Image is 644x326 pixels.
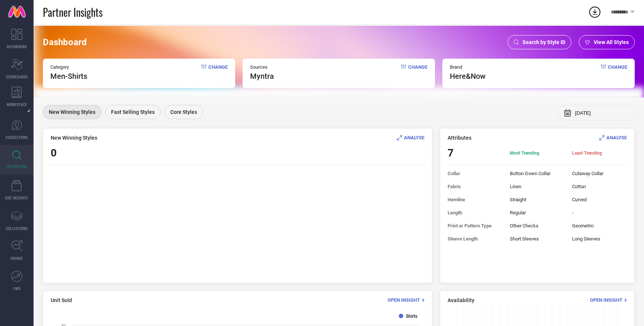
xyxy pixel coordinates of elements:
span: Curved [572,197,627,202]
span: here&now [450,72,486,81]
span: Availability [448,297,474,303]
span: Change [408,64,427,81]
span: Geometric [572,223,627,229]
span: TRENDS [10,255,23,261]
span: Core Styles [170,109,197,115]
span: myntra [250,72,274,81]
span: Print or Pattern Type [448,223,502,229]
span: Unit Sold [51,297,72,303]
span: DASHBOARD [7,44,27,49]
span: New Winning Styles [49,109,95,115]
div: Open Insight [590,296,627,304]
span: Collar [448,171,502,176]
span: Other Checks [510,223,565,229]
span: - [572,210,627,215]
span: Hemline [448,197,502,202]
div: Analyse [599,134,627,141]
span: Straight [510,197,565,202]
span: Fabric [448,184,502,189]
span: Search by Style ID [523,39,565,45]
span: Sleeve Length [448,236,502,242]
div: Open Insight [388,296,424,304]
span: View All Styles [594,39,629,45]
span: Cutaway Collar [572,171,627,176]
span: FWD [13,286,20,291]
span: Brand [450,64,486,70]
span: SCORECARDS [6,74,28,80]
span: Most Trending [510,150,565,156]
span: Fast Selling Styles [111,109,155,115]
span: Open Insight [590,297,622,303]
span: Dashboard [43,37,87,47]
span: CDC INSIGHTS [5,195,28,201]
span: Attributes [448,135,471,141]
span: Open Insight [388,297,420,303]
span: Length [448,210,502,215]
span: INSPIRATION [6,164,27,169]
span: Button-Down Collar [510,171,565,176]
span: Least Trending [572,150,627,156]
text: Shirts [406,314,417,319]
span: Cotton [572,184,627,189]
span: Partner Insights [43,4,102,20]
span: 0 [51,147,57,159]
span: COLLECTIONS [6,226,28,231]
span: 7 [448,147,502,159]
span: Short Sleeves [510,236,565,242]
span: SUGGESTIONS [6,134,28,140]
span: Sources [250,64,274,70]
span: ANALYSE [606,135,627,140]
span: Linen [510,184,565,189]
span: Men-Shirts [50,72,87,81]
span: Change [208,64,228,81]
input: Select month [575,110,631,116]
span: WORKSPACE [7,102,27,107]
span: ANALYSE [404,135,424,140]
div: Open download list [588,5,602,19]
span: New Winning Styles [51,135,97,141]
span: Change [608,64,627,81]
div: Analyse [397,134,424,141]
span: Long Sleeves [572,236,627,242]
span: Regular [510,210,565,215]
span: Category [50,64,87,70]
